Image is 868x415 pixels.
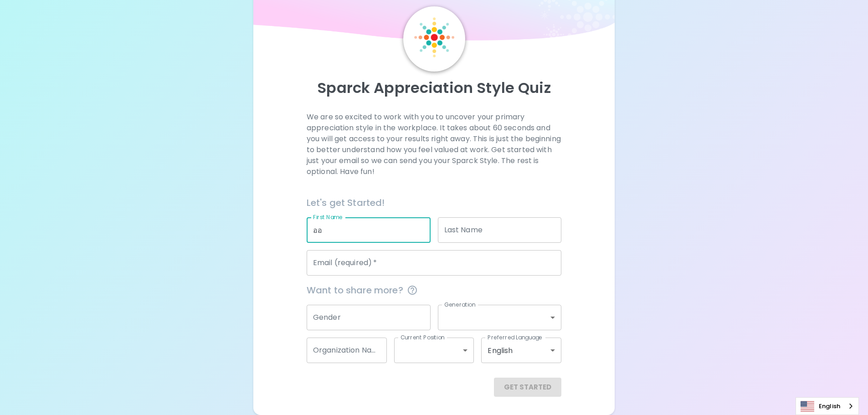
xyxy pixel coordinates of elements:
svg: This information is completely confidential and only used for aggregated appreciation studies at ... [407,285,418,296]
p: Sparck Appreciation Style Quiz [264,79,604,97]
aside: Language selected: English [796,397,859,415]
p: We are so excited to work with you to uncover your primary appreciation style in the workplace. I... [307,112,561,177]
div: English [481,338,561,363]
a: English [796,398,858,415]
h6: Let's get Started! [307,195,561,210]
span: Want to share more? [307,283,561,297]
label: Current Position [401,333,445,341]
div: Language [796,397,859,415]
label: First Name [313,213,343,221]
img: Sparck Logo [414,17,454,57]
label: Generation [444,301,476,308]
label: Preferred Language [488,333,542,341]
